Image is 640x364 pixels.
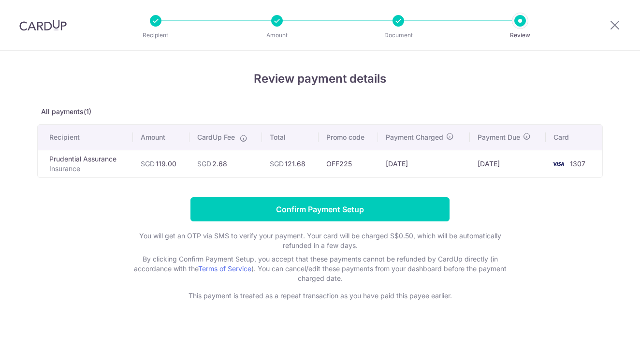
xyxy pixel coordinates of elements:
[262,125,319,150] th: Total
[319,150,378,177] td: OFF225
[49,164,125,174] p: Insurance
[38,150,133,177] td: Prudential Assurance
[470,150,546,177] td: [DATE]
[270,160,284,168] span: SGD
[546,125,602,150] th: Card
[133,150,189,177] td: 119.00
[262,150,319,177] td: 121.68
[141,160,155,168] span: SGD
[319,125,378,150] th: Promo code
[549,158,568,170] img: <span class="translation_missing" title="translation missing: en.account_steps.new_confirm_form.b...
[484,30,556,40] p: Review
[19,19,67,31] img: CardUp
[241,30,313,40] p: Amount
[127,231,513,250] p: You will get an OTP via SMS to verify your payment. Your card will be charged S$0.50, which will ...
[363,30,434,40] p: Document
[198,264,251,273] a: Terms of Service
[478,132,520,142] span: Payment Due
[197,160,211,168] span: SGD
[189,150,262,177] td: 2.68
[386,132,443,142] span: Payment Charged
[133,125,189,150] th: Amount
[570,160,585,168] span: 1307
[197,132,235,142] span: CardUp Fee
[120,30,191,40] p: Recipient
[38,125,133,150] th: Recipient
[37,107,603,116] p: All payments(1)
[190,197,450,221] input: Confirm Payment Setup
[127,254,513,283] p: By clicking Confirm Payment Setup, you accept that these payments cannot be refunded by CardUp di...
[37,70,603,87] h4: Review payment details
[578,335,630,359] iframe: Opens a widget where you can find more information
[127,291,513,301] p: This payment is treated as a repeat transaction as you have paid this payee earlier.
[378,150,470,177] td: [DATE]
